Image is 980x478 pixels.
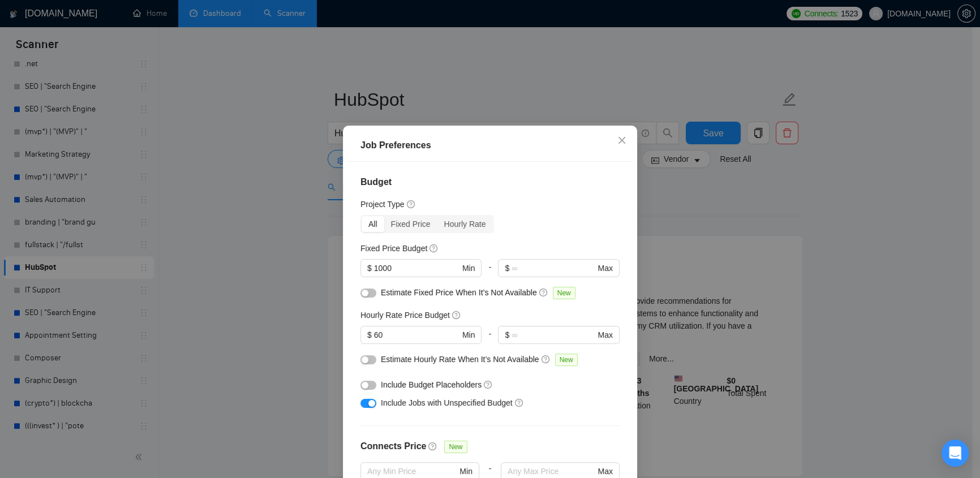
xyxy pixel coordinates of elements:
[374,329,460,341] input: 0
[360,242,427,255] h5: Fixed Price Budget
[374,262,460,274] input: 0
[541,355,551,364] span: question-circle
[360,198,405,210] h5: Project Type
[452,311,461,320] span: question-circle
[942,440,969,467] div: Open Intercom Messenger
[360,175,620,189] h4: Budget
[367,262,372,274] span: $
[462,262,475,274] span: Min
[381,288,537,297] span: Estimate Fixed Price When It’s Not Available
[367,465,457,477] input: Any Min Price
[607,126,637,156] button: Close
[429,244,439,253] span: question-circle
[367,329,372,341] span: $
[407,200,416,209] span: question-circle
[555,354,578,366] span: New
[553,287,575,299] span: New
[482,259,498,286] div: -
[381,398,513,407] span: Include Jobs with Unspecified Budget
[598,329,613,341] span: Max
[362,216,384,232] div: All
[512,329,595,341] input: ∞
[444,441,467,453] span: New
[505,262,509,274] span: $
[539,288,548,297] span: question-circle
[482,326,498,353] div: -
[428,442,437,451] span: question-circle
[360,440,426,453] h4: Connects Price
[384,216,437,232] div: Fixed Price
[437,216,493,232] div: Hourly Rate
[381,380,482,389] span: Include Budget Placeholders
[505,329,509,341] span: $
[459,465,472,477] span: Min
[598,262,613,274] span: Max
[381,355,539,364] span: Estimate Hourly Rate When It’s Not Available
[598,465,613,477] span: Max
[512,262,595,274] input: ∞
[617,136,626,145] span: close
[484,380,493,389] span: question-circle
[508,465,595,477] input: Any Max Price
[462,329,475,341] span: Min
[360,139,620,152] div: Job Preferences
[515,398,524,407] span: question-circle
[360,309,450,321] h5: Hourly Rate Price Budget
